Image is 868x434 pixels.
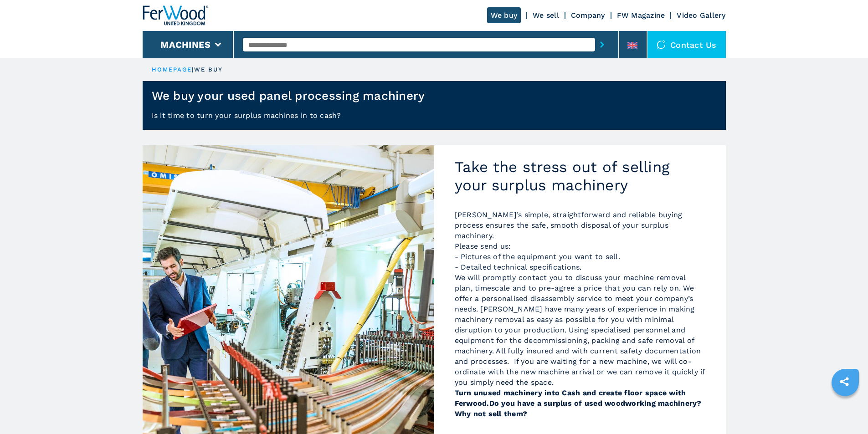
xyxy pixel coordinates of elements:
[833,370,856,393] a: sharethis
[455,209,705,419] p: [PERSON_NAME]’s simple, straightforward and reliable buying process ensures the safe, smooth disp...
[455,158,705,194] h2: Take the stress out of selling your surplus machinery
[829,393,861,427] iframe: Chat
[647,31,726,58] div: Contact us
[160,39,211,50] button: Machines
[143,5,208,26] img: Ferwood
[487,7,521,23] a: We buy
[194,66,223,74] p: we buy
[455,388,686,408] strong: Turn unused machinery into Cash and create floor space with Ferwood.
[143,110,726,130] p: Is it time to turn your surplus machines in to cash?
[677,11,725,20] a: Video Gallery
[571,11,605,20] a: Company
[152,66,192,73] a: HOMEPAGE
[657,40,666,49] img: Contact us
[192,66,194,73] span: |
[617,11,665,20] a: FW Magazine
[595,34,609,55] button: submit-button
[533,11,559,20] a: We sell
[152,88,425,103] h1: We buy your used panel processing machinery
[455,399,702,418] strong: Do you have a surplus of used woodworking machinery? Why not sell them?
